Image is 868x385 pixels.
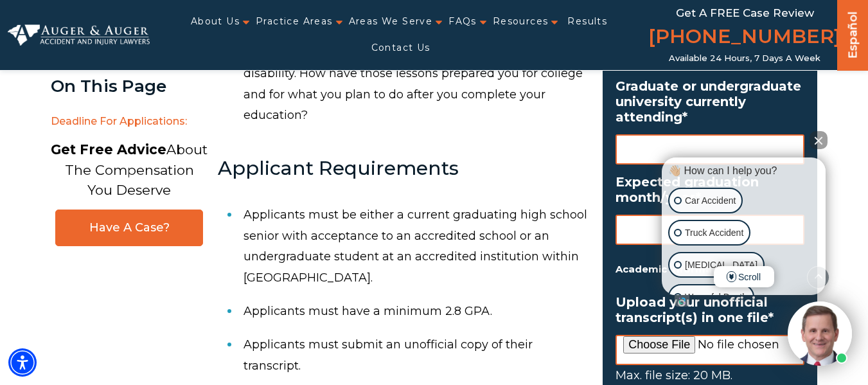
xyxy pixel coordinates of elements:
[8,24,150,46] img: Auger & Auger Accident and Injury Lawyers Logo
[191,8,240,35] a: About Us
[675,295,689,307] a: Open intaker chat
[493,8,549,35] a: Resources
[616,78,804,125] label: Graduate or undergraduate university currently attending
[448,8,477,35] a: FAQs
[51,77,208,96] div: On This Page
[51,141,166,157] strong: Get Free Advice
[218,157,588,179] h3: Applicant Requirements
[616,368,732,382] span: Max. file size: 20 MB.
[648,22,841,53] a: [PHONE_NUMBER]
[244,294,588,328] li: Applicants must have a minimum 2.8 GPA.
[616,174,804,205] label: Expected graduation month/year
[685,225,743,241] p: Truck Accident
[685,289,747,305] p: Wrongful Death
[567,8,607,35] a: Results
[616,261,804,278] h5: Academic Information
[244,328,588,382] li: Applicants must submit an unofficial copy of their transcript.
[669,53,820,64] span: Available 24 Hours, 7 Days a Week
[8,348,37,377] div: Accessibility Menu
[685,193,736,209] p: Car Accident
[714,266,774,287] span: Scroll
[788,301,852,366] img: Intaker widget Avatar
[256,8,333,35] a: Practice Areas
[676,6,814,19] span: Get a FREE Case Review
[51,139,208,201] p: About The Compensation You Deserve
[55,210,203,246] a: Have A Case?
[244,198,588,294] li: Applicants must be either a current graduating high school senior with acceptance to an accredite...
[51,109,208,135] span: Deadline for Applications:
[685,257,757,273] p: [MEDICAL_DATA]
[810,131,828,149] button: Close Intaker Chat Widget
[349,8,433,35] a: Areas We Serve
[616,294,804,325] label: Upload your unofficial transcript(s) in one file
[665,164,822,178] div: 👋🏼 How can I help you?
[69,220,190,235] span: Have A Case?
[244,36,588,132] li: Describe what you have learned from living with your disability. How have those lessons prepared ...
[371,35,430,61] a: Contact Us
